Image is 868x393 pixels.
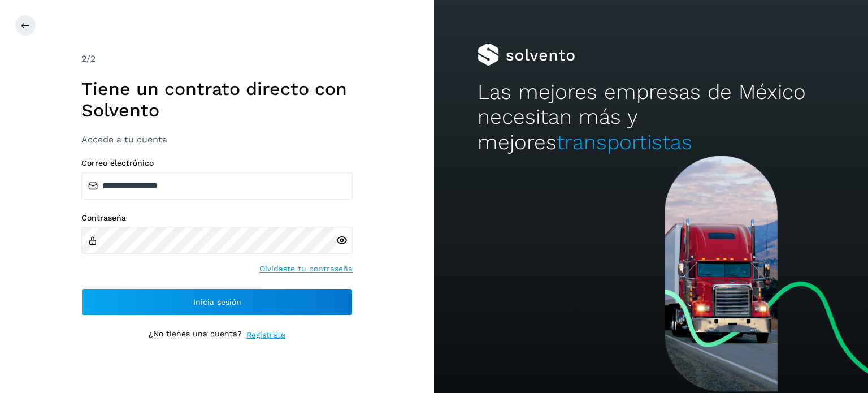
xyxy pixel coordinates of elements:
a: Olvidaste tu contraseña [259,263,353,275]
h3: Accede a tu cuenta [81,134,353,145]
label: Correo electrónico [81,158,353,168]
button: Inicia sesión [81,288,353,316]
span: 2 [81,53,86,64]
span: transportistas [557,130,692,154]
h1: Tiene un contrato directo con Solvento [81,78,353,122]
span: Inicia sesión [193,298,241,306]
h2: Las mejores empresas de México necesitan más y mejores [478,80,824,155]
label: Contraseña [81,213,353,223]
a: Regístrate [246,329,285,341]
p: ¿No tienes una cuenta? [149,329,242,341]
div: /2 [81,52,353,66]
